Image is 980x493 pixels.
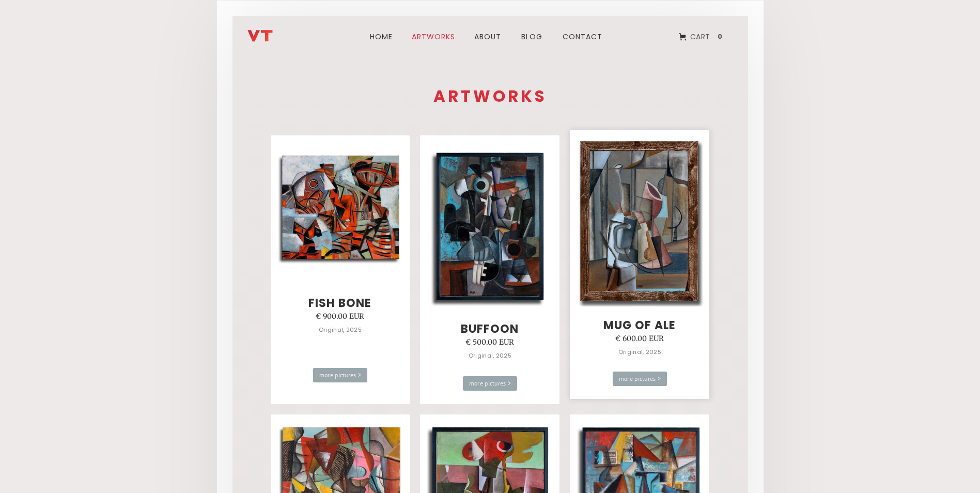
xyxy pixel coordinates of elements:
[461,323,519,335] h3: buffoon
[465,335,515,349] div: € 500.00 EUR
[313,368,368,382] div: more pictures >
[277,152,403,265] img: Painting, 75 w x 85 h cm, Oil on canvas
[671,25,733,48] a: Open empty cart
[556,18,609,55] a: Contact
[714,32,725,41] div: 0
[615,332,664,345] div: € 600.00 EUR
[690,30,710,43] div: Cart
[603,319,676,332] h3: mug of ale
[407,18,460,55] a: ARTWORks
[427,144,553,310] img: Painting, 50 w x 70 h cm, Oil on canvas
[319,323,362,336] div: Original, 2025
[570,130,709,399] a: mug of ale€ 600.00 EUROriginal, 2025more pictures >
[271,135,410,404] a: fish bone€ 900.00 EUROriginal, 2025more pictures >
[364,18,399,55] a: Home
[577,138,703,306] img: Painting, 50 w x 70 h cm, Oil on canvas
[618,345,661,359] div: Original, 2025
[308,297,371,310] h3: fish bone
[420,135,559,404] a: buffoon€ 500.00 EUROriginal, 2025more pictures >
[515,18,549,55] a: blog
[247,21,309,42] a: home
[463,376,518,391] div: more pictures >
[469,349,511,362] div: Original, 2025
[613,372,667,386] div: more pictures >
[468,18,507,55] a: about
[247,30,273,42] img: Vladimir Titov
[316,310,365,323] div: € 900.00 EUR
[266,88,715,104] h1: ARTworks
